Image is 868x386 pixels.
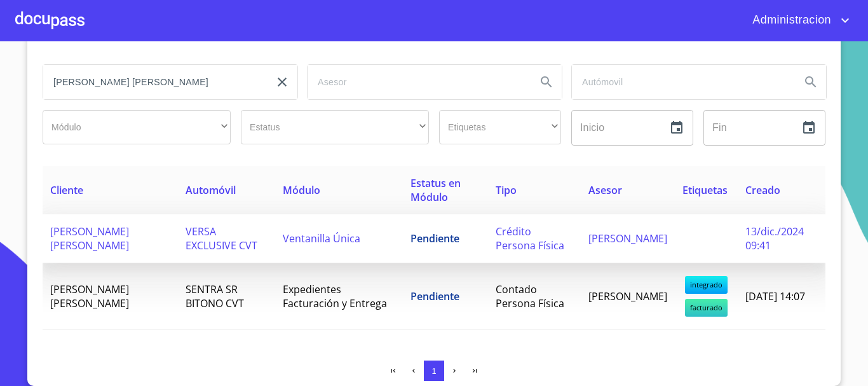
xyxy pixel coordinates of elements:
span: [PERSON_NAME] [588,289,667,303]
input: search [43,65,262,99]
button: Search [531,67,562,97]
span: Estatus en Módulo [410,176,461,204]
div: ​ [43,110,231,144]
span: 1 [431,366,436,376]
span: [PERSON_NAME] [588,231,667,245]
button: 1 [424,361,444,381]
span: 13/dic./2024 09:41 [745,224,804,252]
input: search [572,65,790,99]
span: Creado [745,183,780,197]
span: Tipo [496,183,517,197]
span: VERSA EXCLUSIVE CVT [186,224,257,252]
span: integrado [685,276,728,294]
div: ​ [241,110,429,144]
span: Expedientes Facturación y Entrega [283,282,387,310]
span: Asesor [588,183,622,197]
span: Cliente [50,183,83,197]
span: SENTRA SR BITONO CVT [186,282,244,310]
span: facturado [685,299,728,317]
input: search [308,65,526,99]
span: [PERSON_NAME] [PERSON_NAME] [50,282,129,310]
span: Módulo [283,183,320,197]
button: Search [796,67,826,97]
div: ​ [439,110,561,144]
span: Ventanilla Única [283,231,360,245]
span: [PERSON_NAME] [PERSON_NAME] [50,224,129,252]
span: Pendiente [410,289,459,303]
span: Pendiente [410,231,459,245]
span: Administracion [743,10,837,31]
span: Automóvil [186,183,236,197]
button: clear input [267,67,297,97]
span: [DATE] 14:07 [745,289,805,303]
span: Crédito Persona Física [496,224,564,252]
button: account of current user [743,10,853,31]
span: Etiquetas [682,183,728,197]
span: Contado Persona Física [496,282,564,310]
